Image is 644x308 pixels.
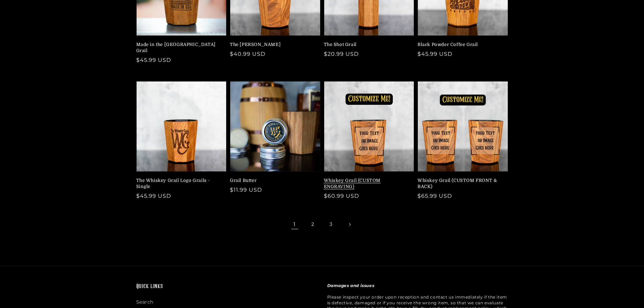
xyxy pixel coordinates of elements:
[136,217,508,232] nav: Pagination
[342,217,357,232] a: Next page
[306,217,320,232] a: Page 2
[230,177,316,184] a: Grail Butter
[324,217,339,232] a: Page 3
[418,177,504,190] a: Whiskey Grail (CUSTOM FRONT & BACK)
[324,177,410,190] a: Whiskey Grail (CUSTOM ENGRAVING)
[136,42,223,54] a: Made in the [GEOGRAPHIC_DATA] Grail
[287,217,302,232] span: Page 1
[136,177,223,190] a: The Whiskey Grail Logo Grails - Single
[136,298,154,308] a: Search
[230,42,316,48] a: The [PERSON_NAME]
[136,283,317,291] h2: Quick links
[327,283,375,288] strong: Damages and issues
[324,42,410,48] a: The Shot Grail
[418,42,504,48] a: Black Powder Coffee Grail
